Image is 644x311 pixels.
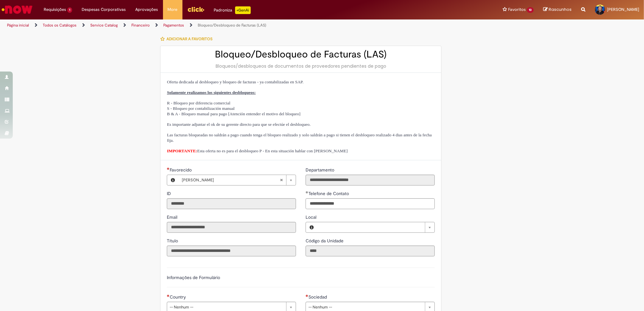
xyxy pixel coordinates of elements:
input: Departamento [306,175,435,186]
span: [PERSON_NAME] [607,7,639,12]
abbr: Limpar campo Favorecido [277,175,286,185]
span: Obrigatório Preenchido [167,167,170,170]
span: B & A - Bloqueo manual para pago [Atención entender el motivo del bloqueo] [167,111,300,116]
a: Limpar campo Local [317,222,434,232]
span: Solamente realizamos los siguientes desbloqueos: [167,90,255,95]
a: Pagamentos [163,23,184,28]
span: Country [170,294,187,300]
label: Somente leitura - ID [167,190,172,197]
label: Somente leitura - Título [167,238,179,244]
a: [PERSON_NAME]Limpar campo Favorecido [179,175,296,185]
span: Oferta dedicada al desbloqueo y bloqueo de facturas - ya contabilizadas en SAP. [167,80,303,84]
button: Adicionar a Favoritos [160,32,216,46]
span: Somente leitura - ID [167,191,172,196]
span: Despesas Corporativas [82,6,126,13]
a: Rascunhos [543,7,572,13]
label: Informações de Formulário [167,275,220,280]
span: Requisições [44,6,66,13]
span: Necessários [167,294,170,297]
input: Código da Unidade [306,246,435,256]
a: Todos os Catálogos [43,23,77,28]
a: Página inicial [7,23,29,28]
a: Bloqueo/Desbloqueo de Facturas (LAS) [198,23,266,28]
span: S - Bloqueo por contabilización manual [167,106,234,111]
span: IMPORTANTE: [167,148,197,153]
input: Título [167,246,296,256]
a: Financeiro [131,23,150,28]
span: Somente leitura - Título [167,238,179,244]
p: +GenAi [235,6,251,14]
span: R - Bloqueo por diferencia comercial [167,101,230,105]
span: Aprovações [136,6,158,13]
input: Telefone de Contato [306,198,435,209]
span: Obrigatório Preenchido [306,191,308,193]
span: Adicionar a Favoritos [167,36,212,42]
label: Somente leitura - Departamento [306,167,336,173]
span: 1 [67,7,72,13]
ul: Trilhas de página [5,19,425,31]
span: Local [306,214,318,220]
button: Local, Visualizar este registro [306,222,317,232]
span: Necessários [306,294,308,297]
span: More [168,6,178,13]
span: 10 [527,7,534,13]
input: ID [167,198,296,209]
span: Rascunhos [549,6,572,12]
span: Necessários - Favorecido [170,167,193,173]
span: Sociedad [308,294,328,300]
span: Las facturas bloqueadas no saldrán a pago cuando tenga el bloqueo realizado y solo saldrán a pago... [167,133,432,143]
h2: Bloqueo/Desbloqueo de Facturas (LAS) [167,49,435,60]
img: ServiceNow [1,3,33,16]
span: Es importante adjuntar el ok de su gerente directo para que se efectúe el desbloqueo. [167,122,310,127]
a: Service Catalog [90,23,118,28]
div: Bloqueos/desbloqueos de documentos de proveedores pendientes de pago [167,63,435,69]
label: Somente leitura - Código da Unidade [306,238,345,244]
label: Somente leitura - Email [167,214,179,220]
span: Esta oferta no es para el desbloqueo P - En esta situación hablar con [PERSON_NAME] [167,148,348,153]
span: [PERSON_NAME] [182,175,280,185]
input: Email [167,222,296,233]
span: Somente leitura - Email [167,214,179,220]
span: Somente leitura - Departamento [306,167,336,173]
button: Favorecido, Visualizar este registro Leticia Dutra Antonio [167,175,179,185]
span: Telefone de Contato [308,191,350,196]
img: click_logo_yellow_360x200.png [187,4,204,14]
div: Padroniza [214,6,251,14]
span: Favoritos [508,6,526,13]
span: Somente leitura - Código da Unidade [306,238,345,244]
